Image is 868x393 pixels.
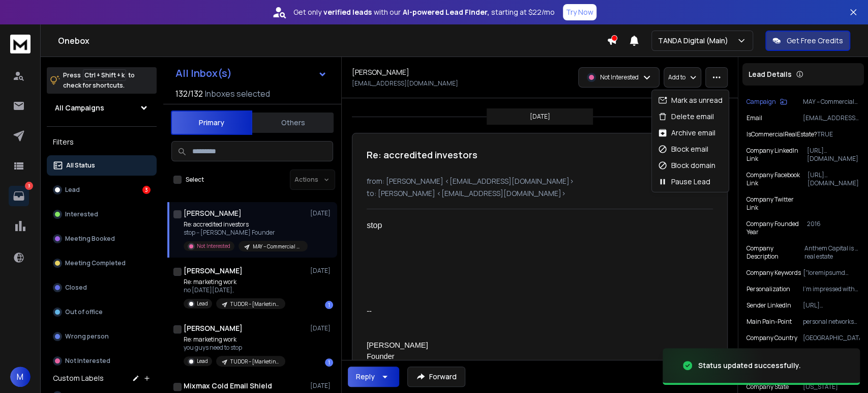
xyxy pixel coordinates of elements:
div: Mark as unread [658,95,723,105]
p: Out of office [65,308,103,316]
div: Reply [356,372,375,382]
p: [URL][DOMAIN_NAME] [803,301,860,310]
h1: [PERSON_NAME] [184,266,243,276]
div: Pause Lead [658,177,710,187]
p: Main Pain-Point [746,318,792,326]
p: Interested [65,210,98,218]
p: Personalization [746,285,790,293]
span: [PERSON_NAME] Founder [367,341,428,360]
p: Lead Details [749,69,792,79]
p: Get only with our starting at $22/mo [293,7,555,17]
strong: verified leads [323,7,372,17]
h1: All Campaigns [55,103,104,113]
div: 3 [142,186,151,194]
p: Company LinkedIn Link [746,147,807,163]
p: Lead [65,186,80,194]
p: from: [PERSON_NAME] <[EMAIL_ADDRESS][DOMAIN_NAME]> [367,176,713,186]
p: [GEOGRAPHIC_DATA] [803,334,860,342]
label: Select [186,176,204,184]
div: 1 [325,358,333,367]
p: Wrong person [65,332,109,341]
p: Campaign [746,98,776,106]
h3: Custom Labels [53,373,104,383]
img: logo [10,35,31,53]
p: MAY – Commercial Real Estate | [GEOGRAPHIC_DATA] [803,98,860,106]
p: TANDA Digital (Main) [658,36,732,46]
p: [DATE] [310,209,333,217]
p: Re: marketing work [184,335,285,344]
div: stop [367,219,664,232]
p: Meeting Completed [65,259,126,267]
p: Not Interested [600,73,639,81]
p: Company Country [746,334,797,342]
p: Meeting Booked [65,235,115,243]
h1: [PERSON_NAME] [184,323,243,333]
div: 1 [325,301,333,309]
button: Primary [171,110,252,135]
span: -- [367,306,372,315]
p: no [DATE][DATE], [184,286,285,294]
button: Others [252,111,334,134]
p: Lead [197,357,208,365]
p: personal networks and existing client referrals [803,318,860,326]
h3: Inboxes selected [205,88,270,100]
p: Sender LinkedIn [746,301,791,310]
p: Company Facebook Link [746,171,807,187]
p: Get Free Credits [787,36,843,46]
p: Press to check for shortcuts. [63,70,135,91]
h1: All Inbox(s) [175,68,232,78]
p: 2016 [807,220,860,236]
p: Add to [668,73,685,81]
p: to: [PERSON_NAME] <[EMAIL_ADDRESS][DOMAIN_NAME]> [367,188,713,199]
p: Not Interested [65,357,110,365]
h3: Filters [47,135,157,149]
div: Archive email [658,128,715,138]
h1: [PERSON_NAME] [184,208,242,218]
p: [DATE] [310,324,333,332]
h1: [PERSON_NAME] [352,67,409,77]
p: [DATE] [310,267,333,275]
p: [EMAIL_ADDRESS][DOMAIN_NAME] [803,114,860,122]
p: you guys need to stop [184,344,285,352]
p: Try Now [566,7,593,17]
p: ["loremipsumd sitametcon","adipiscing","elitseddoei temporincid","utla etdolo","magnaaliq enimadm... [803,269,860,277]
p: [DATE] [530,113,550,121]
p: Re: accredited investors [184,220,306,229]
p: TUDOR – [Marketing] – NA – 11-200 [230,358,279,366]
p: 3 [25,182,33,190]
p: TUDOR – [Marketing] – NA – 11-200 [230,300,279,308]
h1: Onebox [58,35,607,47]
span: Ctrl + Shift + k [83,69,126,81]
p: Closed [65,284,87,292]
p: Email [746,114,762,122]
strong: AI-powered Lead Finder, [403,7,489,17]
p: [URL][DOMAIN_NAME] [807,171,860,187]
div: Delete email [658,111,714,122]
p: Not Interested [197,242,230,250]
h1: Re: accredited investors [367,148,477,162]
p: Company Keywords [746,269,801,277]
p: [DATE] [310,382,333,390]
p: All Status [66,161,95,170]
p: stop -- [PERSON_NAME] Founder [184,229,306,237]
span: 132 / 132 [175,88,203,100]
p: Re: marketing work [184,278,285,286]
p: [EMAIL_ADDRESS][DOMAIN_NAME] [352,79,458,88]
div: Block domain [658,160,715,171]
h1: Mixmax Cold Email Shield [184,381,272,391]
p: Lead [197,300,208,307]
button: Forward [407,367,465,387]
p: Company Twitter Link [746,195,804,212]
div: Block email [658,144,708,154]
p: isCommercialRealEstate? [746,130,817,138]
span: M [10,367,31,387]
p: Company Founded Year [746,220,807,236]
p: TRUE [817,130,860,138]
p: Anthem Capital is a real estate investment firm focused on providing passive investment opportuni... [804,244,860,261]
p: [URL][DOMAIN_NAME] [807,147,860,163]
p: MAY – Commercial Real Estate | [GEOGRAPHIC_DATA] [253,243,302,250]
p: Company Description [746,244,804,261]
p: I'm impressed with your work specifically with helping high-income professionals unlock their wea... [803,285,860,293]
